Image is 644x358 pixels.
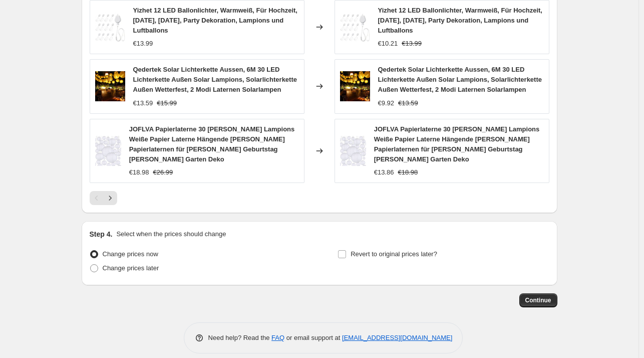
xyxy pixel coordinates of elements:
strike: €26.99 [153,167,173,177]
strike: €18.98 [398,167,418,177]
div: €9.92 [378,98,395,108]
strike: €13.99 [402,39,422,49]
a: FAQ [271,334,284,341]
div: €13.99 [133,39,153,49]
h2: Step 4. [90,229,113,239]
img: 615240kuxvL_80x.jpg [340,12,370,42]
img: 615240kuxvL_80x.jpg [95,12,125,42]
span: Revert to original prices later? [351,250,437,258]
img: 61Z0jm_oA1L_80x.jpg [340,136,366,166]
img: 61Z0jm_oA1L_80x.jpg [95,136,121,166]
span: or email support at [284,334,342,341]
span: Yizhet 12 LED Ballonlichter, Warmweiß, Für Hochzeit, [DATE], [DATE], Party Dekoration, Lampions u... [133,7,297,34]
button: Next [103,191,117,205]
span: Change prices later [103,264,159,272]
span: JOFLVA Papierlaterne 30 [PERSON_NAME] Lampions Weiße Papier Laterne Hängende [PERSON_NAME] Papier... [374,125,540,163]
span: JOFLVA Papierlaterne 30 [PERSON_NAME] Lampions Weiße Papier Laterne Hängende [PERSON_NAME] Papier... [129,125,295,163]
div: €13.59 [133,98,153,108]
div: €13.86 [374,167,394,177]
strike: €15.99 [157,98,177,108]
strike: €13.59 [398,98,418,108]
div: €10.21 [378,39,398,49]
img: 714U6uX4hlL_80x.jpg [95,71,125,101]
a: [EMAIL_ADDRESS][DOMAIN_NAME] [342,334,452,341]
img: 714U6uX4hlL_80x.jpg [340,71,370,101]
span: Continue [525,296,551,304]
div: €18.98 [129,167,149,177]
nav: Pagination [90,191,117,205]
span: Qedertek Solar Lichterkette Aussen, 6M 30 LED Lichterkette Außen Solar Lampions, Solarlichterkett... [378,66,542,93]
span: Change prices now [103,250,158,258]
span: Qedertek Solar Lichterkette Aussen, 6M 30 LED Lichterkette Außen Solar Lampions, Solarlichterkett... [133,66,297,93]
span: Need help? Read the [208,334,272,341]
button: Continue [519,293,557,307]
p: Select when the prices should change [116,229,226,239]
span: Yizhet 12 LED Ballonlichter, Warmweiß, Für Hochzeit, [DATE], [DATE], Party Dekoration, Lampions u... [378,7,542,34]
